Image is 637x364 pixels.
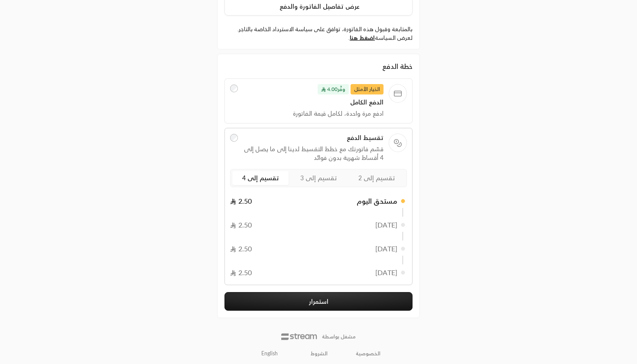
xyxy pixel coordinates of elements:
p: مشغل بواسطة [322,333,356,340]
span: تقسيم إلى 2 [358,174,395,182]
span: الدفع الكامل [243,98,384,107]
span: مستحق اليوم [357,196,397,206]
span: [DATE] [375,220,397,230]
span: 2.50 [230,267,252,278]
span: قسّم فاتورتك مع خطط التقسيط لدينا إلى ما يصل إلى 4 أقساط شهرية بدون فوائد [243,145,384,162]
span: [DATE] [375,267,397,278]
span: ادفع مرة واحدة، لكامل قيمة الفاتورة [243,109,384,118]
span: الخيار الأمثل [351,84,383,94]
span: وفَّر 4.00 [318,84,349,94]
span: 2.50 [230,196,252,206]
div: خطة الدفع [224,61,413,71]
a: English [257,347,283,361]
span: 2.50 [230,220,252,230]
label: بالمتابعة وقبول هذه الفاتورة، توافق على سياسة الاسترداد الخاصة بالتاجر. لعرض السياسة . [224,25,413,42]
input: الخيار الأمثلوفَّر4.00 الدفع الكاملادفع مرة واحدة، لكامل قيمة الفاتورة [230,84,238,92]
a: الخصوصية [356,350,380,357]
a: اضغط هنا [350,34,375,41]
input: تقسيط الدفعقسّم فاتورتك مع خطط التقسيط لدينا إلى ما يصل إلى 4 أقساط شهرية بدون فوائد [230,134,238,142]
button: استمرار [224,292,413,311]
span: 2.50 [230,244,252,254]
span: تقسيط الدفع [243,133,384,142]
span: تقسيم إلى 4 [242,174,279,182]
a: الشروط [311,350,328,357]
span: تقسيم إلى 3 [300,174,337,182]
span: [DATE] [375,244,397,254]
